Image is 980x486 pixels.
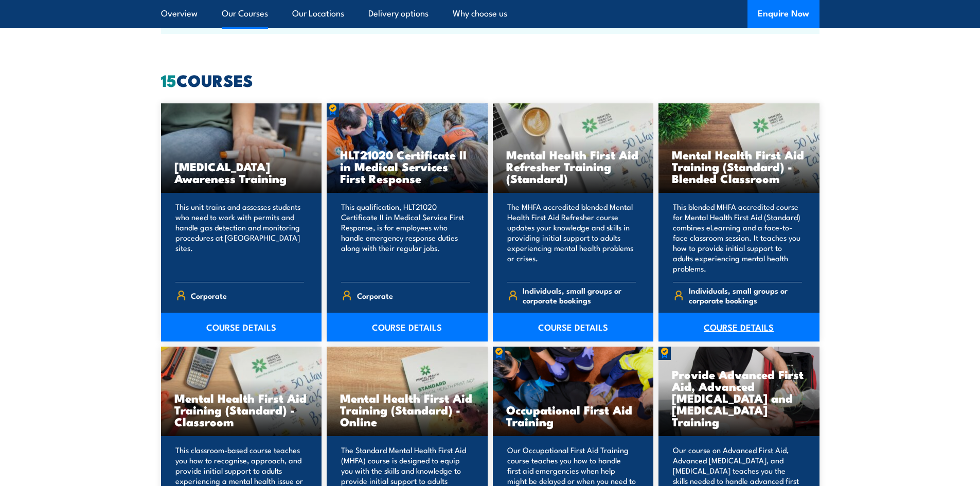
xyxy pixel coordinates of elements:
h3: Mental Health First Aid Training (Standard) - Blended Classroom [672,149,806,184]
h3: HLT21020 Certificate II in Medical Services First Response [340,149,474,184]
p: This qualification, HLT21020 Certificate II in Medical Service First Response, is for employees w... [341,202,470,274]
h3: Provide Advanced First Aid, Advanced [MEDICAL_DATA] and [MEDICAL_DATA] Training [672,368,806,427]
p: This unit trains and assesses students who need to work with permits and handle gas detection and... [175,202,305,274]
a: COURSE DETAILS [327,313,488,341]
h3: Mental Health First Aid Training (Standard) - Classroom [174,392,309,427]
span: Corporate [357,287,393,303]
strong: 15 [161,67,176,93]
span: Corporate [191,287,227,303]
span: Individuals, small groups or corporate bookings [689,285,802,305]
span: Individuals, small groups or corporate bookings [523,285,636,305]
h3: Mental Health First Aid Training (Standard) - Online [340,392,474,427]
p: This blended MHFA accredited course for Mental Health First Aid (Standard) combines eLearning and... [673,202,802,274]
a: COURSE DETAILS [493,313,654,341]
h2: COURSES [161,73,819,87]
h3: [MEDICAL_DATA] Awareness Training [174,160,309,184]
h3: Occupational First Aid Training [506,404,640,427]
p: The MHFA accredited blended Mental Health First Aid Refresher course updates your knowledge and s... [507,202,636,274]
a: COURSE DETAILS [161,313,322,341]
a: COURSE DETAILS [658,313,819,341]
h3: Mental Health First Aid Refresher Training (Standard) [506,149,640,184]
